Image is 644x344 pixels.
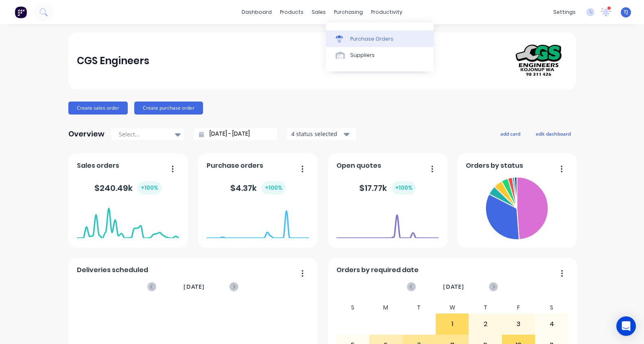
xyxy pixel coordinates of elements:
span: TJ [624,9,628,16]
div: purchasing [330,6,367,18]
div: S [336,302,369,314]
div: M [369,302,403,314]
div: 4 [535,314,568,334]
button: Create sales order [68,102,128,115]
div: settings [549,6,580,18]
a: dashboard [238,6,276,18]
img: Factory [15,6,27,18]
div: W [436,302,469,314]
span: [DATE] [443,282,464,291]
div: + 100 % [392,181,416,195]
span: Purchase orders [207,161,263,171]
span: Sales orders [77,161,119,171]
a: Purchase Orders [326,30,434,47]
div: CGS Engineers [77,53,149,69]
div: sales [308,6,330,18]
div: productivity [367,6,406,18]
span: Orders by status [466,161,523,171]
div: S [535,302,568,314]
img: CGS Engineers [510,35,567,87]
a: Suppliers [326,47,434,63]
div: Overview [68,126,105,142]
div: + 100 % [262,181,286,195]
span: [DATE] [183,282,205,291]
button: edit dashboard [530,128,576,139]
div: 3 [502,314,535,334]
div: F [502,302,535,314]
div: $ 4.37k [230,181,286,195]
div: Open Intercom Messenger [616,316,636,336]
div: T [469,302,502,314]
div: T [402,302,436,314]
span: Open quotes [336,161,381,171]
div: products [276,6,308,18]
div: 1 [436,314,469,334]
button: 4 status selected [287,128,356,140]
div: 2 [469,314,502,334]
div: Suppliers [350,52,375,59]
span: Deliveries scheduled [77,265,148,275]
div: $ 240.49k [94,181,162,195]
button: add card [495,128,526,139]
div: + 100 % [138,181,162,195]
div: Purchase Orders [350,35,393,43]
div: 4 status selected [291,130,343,138]
div: $ 17.77k [359,181,416,195]
button: Create purchase order [134,102,203,115]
